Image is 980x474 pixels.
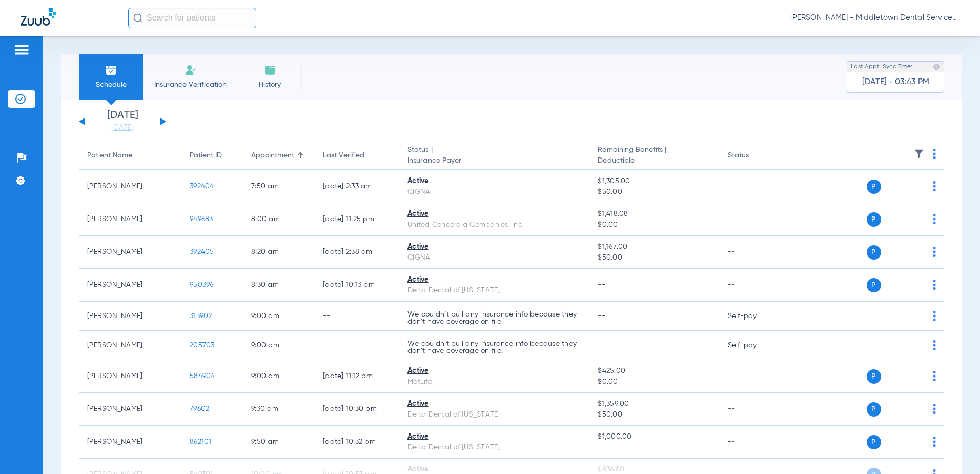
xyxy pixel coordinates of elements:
span: -- [598,342,605,349]
span: 584904 [190,372,215,380]
li: [DATE] [92,110,153,133]
span: 949683 [190,215,213,223]
span: Insurance Payer [407,155,581,166]
span: -- [598,442,711,453]
img: group-dot-blue.svg [933,181,936,191]
img: filter.svg [914,149,924,159]
td: [DATE] 11:25 PM [315,203,399,236]
div: CIGNA [407,187,581,197]
div: Active [407,209,581,220]
a: [DATE] [92,123,153,133]
span: $0.00 [598,377,711,387]
span: $0.00 [598,220,711,230]
span: Deductible [598,155,711,166]
div: Last Verified [323,150,391,161]
img: Schedule [105,64,117,76]
td: [DATE] 2:38 AM [315,236,399,269]
span: 950396 [190,281,214,288]
td: [PERSON_NAME] [79,269,181,302]
td: Self-pay [720,331,789,360]
td: -- [720,203,789,236]
img: last sync help info [933,63,940,70]
img: Search Icon [133,13,142,23]
td: -- [720,236,789,269]
span: 392404 [190,183,214,190]
div: Patient ID [190,150,222,161]
td: -- [720,170,789,203]
img: Manual Insurance Verification [185,64,197,76]
span: P [867,212,881,227]
td: [DATE] 11:12 PM [315,360,399,393]
td: 8:00 AM [243,203,315,236]
td: [DATE] 10:13 PM [315,269,399,302]
td: -- [720,393,789,426]
div: United Concordia Companies, Inc. [407,220,581,230]
span: P [867,435,881,449]
span: P [867,369,881,384]
p: We couldn’t pull any insurance info because they don’t have coverage on file. [407,311,581,325]
td: 9:50 AM [243,426,315,459]
td: 9:00 AM [243,331,315,360]
div: Chat Widget [929,425,980,474]
td: [PERSON_NAME] [79,302,181,331]
td: Self-pay [720,302,789,331]
span: $1,359.00 [598,399,711,409]
div: Active [407,366,581,377]
span: History [246,80,294,90]
td: [PERSON_NAME] [79,236,181,269]
span: P [867,245,881,260]
td: -- [720,360,789,393]
img: group-dot-blue.svg [933,280,936,290]
td: -- [315,302,399,331]
span: $1,305.00 [598,176,711,187]
img: hamburger-icon [13,44,30,56]
span: $50.00 [598,187,711,197]
div: Delta Dental of [US_STATE] [407,285,581,296]
span: [PERSON_NAME] - Middletown Dental Services [790,13,959,23]
img: group-dot-blue.svg [933,149,936,159]
td: [DATE] 10:30 PM [315,393,399,426]
div: Delta Dental of [US_STATE] [407,442,581,453]
div: Delta Dental of [US_STATE] [407,409,581,420]
span: $50.00 [598,409,711,420]
span: $1,167.00 [598,242,711,252]
span: 392405 [190,248,214,255]
div: Active [407,431,581,442]
td: -- [720,269,789,302]
td: [DATE] 10:32 PM [315,426,399,459]
td: 7:50 AM [243,170,315,203]
div: Active [407,176,581,187]
td: [PERSON_NAME] [79,426,181,459]
span: 205703 [190,342,215,349]
th: Remaining Benefits | [589,142,719,170]
span: Schedule [87,80,135,90]
td: 8:20 AM [243,236,315,269]
input: Search for patients [128,8,256,28]
td: 9:00 AM [243,360,315,393]
span: -- [598,281,605,288]
img: group-dot-blue.svg [933,247,936,257]
span: P [867,402,881,417]
span: -- [598,312,605,320]
td: [PERSON_NAME] [79,170,181,203]
td: [DATE] 2:33 AM [315,170,399,203]
td: -- [315,331,399,360]
div: Patient Name [87,150,132,161]
div: Patient Name [87,150,173,161]
div: Appointment [251,150,307,161]
span: P [867,180,881,194]
th: Status [720,142,789,170]
span: $1,418.08 [598,209,711,220]
p: We couldn’t pull any insurance info because they don’t have coverage on file. [407,340,581,354]
td: 9:00 AM [243,302,315,331]
div: MetLife [407,377,581,387]
div: Active [407,242,581,252]
div: CIGNA [407,252,581,263]
div: Patient ID [190,150,235,161]
td: [PERSON_NAME] [79,203,181,236]
span: 79602 [190,405,209,412]
span: 313902 [190,312,212,320]
span: $1,000.00 [598,431,711,442]
img: group-dot-blue.svg [933,214,936,224]
span: $50.00 [598,252,711,263]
